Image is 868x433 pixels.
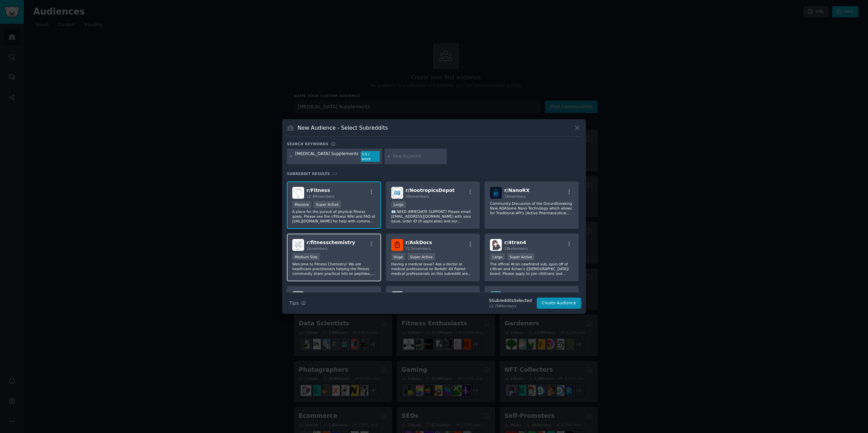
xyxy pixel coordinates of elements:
div: Huge [391,253,406,260]
div: Massive [292,201,311,208]
img: asktransgender [391,291,403,303]
span: r/ fitnesschemistry [307,240,355,245]
img: TRT_females [292,291,304,303]
p: Having a medical issue? Ask a doctor or medical professional on Reddit! All flaired medical profe... [391,262,475,276]
img: NanoRX [490,187,502,199]
div: 3.6 / week [361,151,380,162]
input: New Keyword [393,153,445,159]
span: r/ 4tran4 [504,240,526,245]
div: 13.7M Members [489,304,532,308]
span: r/ AskDocs [406,240,432,245]
div: Super Active [314,201,341,208]
span: Tips [289,300,299,307]
span: r/ NootropicsDepot [406,188,455,193]
img: NootropicsDepot [391,187,403,199]
div: 5 Subreddit s Selected [489,298,532,304]
div: Super Active [408,253,435,260]
span: 18k members [504,246,528,251]
img: trans [490,291,502,303]
span: r/ NanoRX [504,188,529,193]
span: 18 members [504,194,526,198]
span: r/ Fitness [307,188,330,193]
p: Community Discussion of the Groundbreaking New AQASome Nano Technology which allows for Tradition... [490,201,573,215]
span: 38k members [406,194,429,198]
span: 12.4M members [307,194,334,198]
button: Tips [287,297,308,309]
img: AskDocs [391,239,403,251]
img: 4tran4 [490,239,502,251]
h3: New Audience - Select Subreddits [298,124,388,131]
div: Super Active [507,253,535,260]
button: Create Audience [537,298,581,309]
p: The official 4tran newfriend sub, spun off of r/4tran and 4chan's /[DEMOGRAPHIC_DATA]/ board. Ple... [490,262,573,276]
p: 📧 NEED IMMEDIATE SUPPORT? Please email [EMAIL_ADDRESS][DOMAIN_NAME] with your issue, order ID (if... [391,209,475,223]
img: Fitness [292,187,304,199]
div: Medium Size [292,253,320,260]
p: Welcome to Fitness Chemistry! We are healthcare practitioners helping the fitness community share... [292,262,376,276]
div: Large [391,201,406,208]
img: fitnesschemistry [292,239,304,251]
div: [MEDICAL_DATA] Supplements [295,151,359,162]
span: Subreddit Results [287,171,330,176]
div: Large [490,253,505,260]
p: A place for the pursuit of physical fitness goals. Please see the r/Fitness Wiki and FAQ at [URL]... [292,209,376,223]
h3: Search keywords [287,142,329,146]
span: 23 [332,172,337,176]
span: 717k members [406,246,431,251]
span: 2k members [307,246,328,251]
